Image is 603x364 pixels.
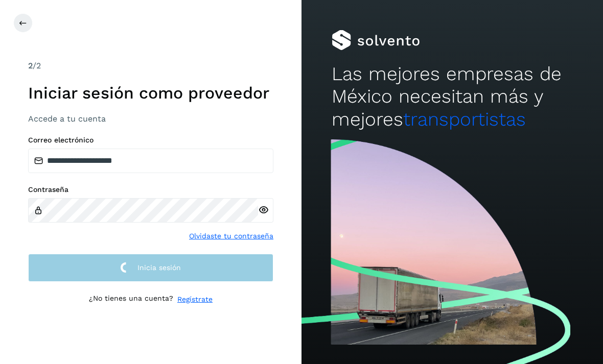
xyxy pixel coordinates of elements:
[28,136,273,144] label: Correo electrónico
[177,294,213,305] a: Regístrate
[189,231,273,241] a: Olvidaste tu contraseña
[403,108,526,130] span: transportistas
[28,254,273,282] button: Inicia sesión
[28,114,273,124] h3: Accede a tu cuenta
[28,185,273,194] label: Contraseña
[28,60,273,72] div: /2
[137,264,181,271] span: Inicia sesión
[332,63,573,131] h2: Las mejores empresas de México necesitan más y mejores
[89,294,173,305] p: ¿No tienes una cuenta?
[28,61,33,70] span: 2
[28,83,273,103] h1: Iniciar sesión como proveedor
